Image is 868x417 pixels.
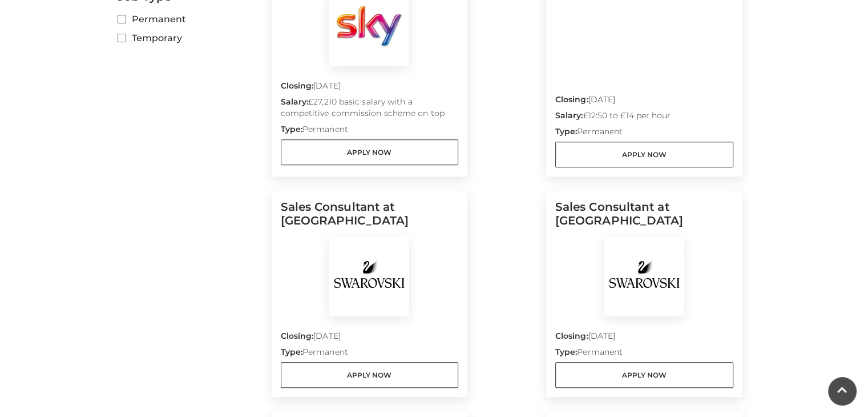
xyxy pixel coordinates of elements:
p: Permanent [281,123,459,139]
strong: Salary: [555,110,583,121]
strong: Type: [281,124,302,134]
img: Swarovski [604,236,684,316]
a: Apply Now [555,142,733,167]
a: Apply Now [281,362,459,388]
p: [DATE] [281,330,459,346]
h5: Sales Consultant at [GEOGRAPHIC_DATA] [555,200,733,236]
p: £27,210 basic salary with a competitive commission scheme on top [281,96,459,123]
a: Apply Now [281,139,459,165]
img: Swarovski [329,236,409,316]
strong: Type: [281,347,302,357]
strong: Closing: [555,94,588,105]
label: Temporary [118,31,263,45]
strong: Closing: [281,81,314,91]
a: Apply Now [555,362,733,388]
strong: Closing: [281,331,314,341]
p: £12:50 to £14 per hour [555,110,733,126]
p: [DATE] [555,94,733,110]
strong: Type: [555,347,577,357]
p: [DATE] [281,80,459,96]
p: Permanent [555,126,733,142]
h5: Sales Consultant at [GEOGRAPHIC_DATA] [281,200,459,236]
label: Permanent [118,12,263,26]
strong: Closing: [555,331,588,341]
p: Permanent [281,346,459,362]
p: [DATE] [555,330,733,346]
p: Permanent [555,346,733,362]
strong: Type: [555,126,577,137]
strong: Salary: [281,97,309,107]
